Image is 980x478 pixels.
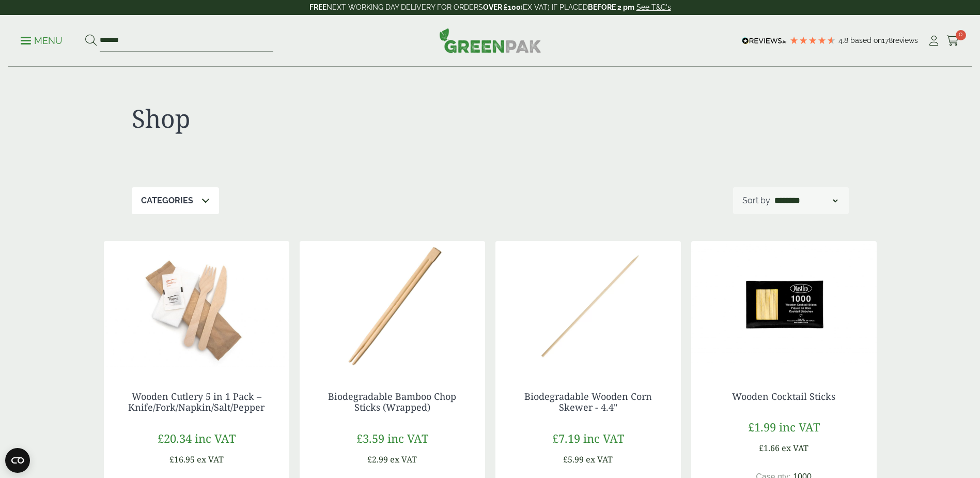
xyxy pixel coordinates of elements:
span: £5.99 [563,454,584,465]
span: ex VAT [197,454,224,465]
a: Menu [21,35,63,45]
strong: OVER £100 [483,3,521,11]
p: Sort by [742,195,770,207]
i: Cart [946,36,959,46]
span: £7.19 [552,430,580,446]
button: Open CMP widget [5,448,30,473]
img: 5 in 1 wooden cutlery [104,241,289,370]
span: ex VAT [586,454,613,465]
span: £20.34 [158,430,192,446]
strong: FREE [309,3,326,11]
span: £3.59 [356,430,384,446]
span: 178 [882,36,893,44]
h1: Shop [132,103,490,133]
span: ex VAT [390,454,417,465]
img: 10330.23P-High [300,241,485,370]
a: Biodegradable Bamboo Chop Sticks (Wrapped) [328,390,456,414]
span: ex VAT [782,442,808,454]
span: Based on [850,36,882,44]
div: 4.78 Stars [789,36,836,45]
p: Categories [141,195,193,207]
a: Wooden Cocktail Sticks [732,390,835,402]
a: Wooden Cutlery 5 in 1 Pack – Knife/Fork/Napkin/Salt/Pepper [128,390,265,414]
span: £1.66 [759,442,780,454]
img: GreenPak Supplies [439,28,541,53]
span: £1.99 [748,419,776,435]
span: 0 [956,30,966,40]
img: REVIEWS.io [742,37,787,44]
span: £16.95 [169,454,195,465]
img: corn skewer [495,241,681,370]
span: inc VAT [387,430,428,446]
i: My Account [927,36,940,46]
a: See T&C's [636,3,671,11]
a: Biodegradable Wooden Corn Skewer - 4.4" [524,390,652,414]
a: 0 [946,33,959,49]
img: Wooden Cocktail Sticks-0 [691,241,877,370]
select: Shop order [772,195,839,207]
span: reviews [893,36,918,44]
span: £2.99 [367,454,388,465]
span: inc VAT [195,430,236,446]
p: Menu [21,35,63,47]
span: inc VAT [779,419,820,435]
span: 4.8 [838,36,850,44]
span: inc VAT [583,430,624,446]
strong: BEFORE 2 pm [588,3,634,11]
